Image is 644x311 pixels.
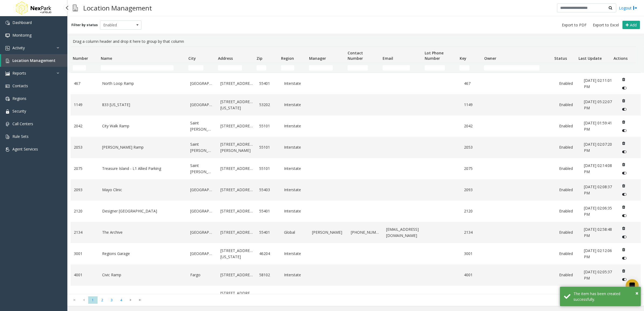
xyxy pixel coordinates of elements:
[220,123,253,129] a: [STREET_ADDRESS]
[584,78,612,89] span: [DATE] 02:11:01 PM
[552,47,576,63] th: Status
[284,81,306,86] a: Interstate
[284,208,306,214] a: Interstate
[622,21,640,29] button: Add
[611,47,636,63] th: Actions
[460,56,466,61] span: Key
[619,203,628,211] button: Delete
[127,298,134,302] span: Go to the next page
[74,272,96,278] a: 4001
[74,144,96,150] a: 2053
[559,293,577,299] a: Enabled
[284,102,306,108] a: Interstate
[74,102,96,108] a: 1149
[12,109,26,114] span: Security
[619,233,629,241] button: Disable
[218,65,242,71] input: Address Filter
[464,187,482,193] a: 2093
[190,208,214,214] a: [GEOGRAPHIC_DATA]
[5,21,10,25] img: 'icon'
[584,205,613,217] a: [DATE] 02:06:35 PM
[386,226,422,239] a: [EMAIL_ADDRESS][DOMAIN_NAME]
[351,229,380,235] a: [PHONE_NUMBER]
[73,1,78,15] img: pageIcon
[136,298,144,302] span: Go to the last page
[5,59,10,63] img: 'icon'
[74,166,96,172] a: 2075
[619,160,628,169] button: Delete
[584,99,613,111] a: [DATE] 05:22:07 PM
[5,147,10,152] img: 'icon'
[220,187,253,193] a: [STREET_ADDRESS]
[102,229,184,235] a: The Archive
[218,56,233,61] span: Address
[88,296,98,304] span: Page 1
[559,251,577,257] a: Enabled
[102,208,184,214] a: Designer [GEOGRAPHIC_DATA]
[619,139,628,148] button: Delete
[12,20,32,25] span: Dashboard
[619,254,629,263] button: Disable
[220,248,253,260] a: [STREET_ADDRESS][US_STATE]
[584,248,612,259] span: [DATE] 02:12:06 PM
[380,63,423,73] td: Email Filter
[135,296,145,304] span: Go to the last page
[5,109,10,114] img: 'icon'
[457,63,482,73] td: Key Filter
[560,21,589,29] button: Export to PDF
[559,102,577,108] a: Enabled
[259,272,278,278] a: 58102
[635,289,638,297] span: ×
[630,22,637,27] span: Add
[67,47,644,294] div: Data table
[190,229,214,235] a: [GEOGRAPHIC_DATA]
[5,71,10,76] img: 'icon'
[425,50,444,61] span: Lot Phone Number
[188,56,196,61] span: City
[584,163,613,175] a: [DATE] 02:14:08 PM
[74,187,96,193] a: 2093
[559,123,577,129] a: Enabled
[464,123,482,129] a: 2042
[259,144,278,150] a: 55101
[459,65,469,71] input: Key Filter
[619,245,628,254] button: Delete
[259,102,278,108] a: 53202
[12,58,56,63] span: Location Management
[12,71,26,76] span: Reports
[102,166,184,172] a: Treasure Island - L1 Allied Parking
[633,5,637,11] img: logout
[220,99,253,111] a: [STREET_ADDRESS][US_STATE]
[148,298,639,302] kendo-pager-info: 1 - 20 of 68 items
[190,163,214,175] a: Saint [PERSON_NAME]
[220,208,253,214] a: [STREET_ADDRESS]
[71,63,99,73] td: Number Filter
[220,166,253,172] a: [STREET_ADDRESS]
[619,169,629,177] button: Disable
[619,267,628,275] button: Delete
[284,144,306,150] a: Interstate
[5,46,10,50] img: 'icon'
[259,229,278,235] a: 55401
[584,205,612,216] span: [DATE] 02:06:35 PM
[619,5,637,11] a: Logout
[259,293,278,299] a: 58102
[579,56,602,61] span: Last Update
[464,144,482,150] a: 2053
[126,296,135,304] span: Go to the next page
[1,54,67,67] a: Location Management
[611,63,636,73] td: Actions Filter
[584,99,612,110] span: [DATE] 05:22:07 PM
[259,187,278,193] a: 55403
[484,65,539,71] input: Owner Filter
[383,56,393,61] span: Email
[5,135,10,139] img: 'icon'
[220,272,253,278] a: [STREET_ADDRESS]
[423,63,458,73] td: Lot Phone Number Filter
[99,63,186,73] td: Name Filter
[348,65,368,71] input: Contact Number Filter
[188,65,203,71] input: City Filter
[73,65,86,71] input: Number Filter
[559,187,577,193] a: Enabled
[12,33,32,38] span: Monitoring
